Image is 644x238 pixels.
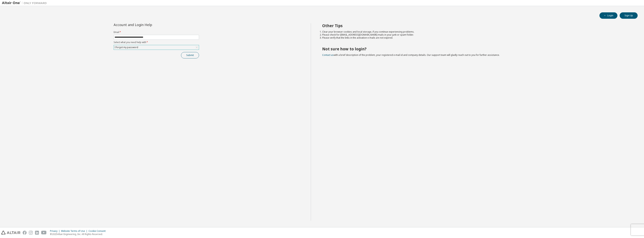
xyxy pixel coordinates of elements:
label: Email [114,31,199,34]
p: © 2025 Altair Engineering, Inc. All Rights Reserved. [50,233,108,236]
li: Please check for [EMAIL_ADDRESS][DOMAIN_NAME] mails in your junk or spam folder. [322,33,631,36]
div: Website Terms of Use [61,230,89,233]
img: youtube.svg [41,231,47,235]
div: Account and Login Help [114,23,182,26]
h2: Other Tips [322,23,631,28]
h2: Not sure how to login? [322,46,631,51]
li: Clear your browser cookies and local storage, if you continue experiencing problems. [322,30,631,33]
img: facebook.svg [23,231,27,235]
img: Altair One [2,1,49,5]
button: Sign Up [620,12,638,19]
button: Submit [181,52,199,58]
div: Privacy [50,230,61,233]
li: Please verify that the links in the activation e-mails are not expired. [322,36,631,39]
img: altair_logo.svg [1,231,20,235]
label: Select what you need help with [114,41,199,44]
img: instagram.svg [29,231,33,235]
div: I forgot my password [114,45,199,50]
a: Contact us [322,53,334,57]
img: linkedin.svg [35,231,39,235]
button: Login [599,12,617,19]
div: Cookie Consent [89,230,108,233]
div: I forgot my password [114,45,139,49]
span: with a brief description of the problem, your registered e-mail id and company details. Our suppo... [322,53,500,57]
